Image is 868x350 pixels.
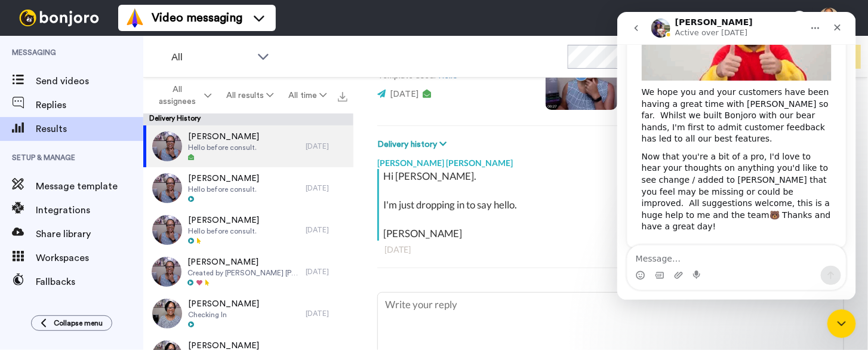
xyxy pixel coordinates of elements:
[188,298,259,310] span: [PERSON_NAME]
[10,234,229,254] textarea: Message…
[36,179,143,194] span: Message template
[153,84,202,108] span: All assignees
[24,139,214,221] div: Now that you're a bit of a pro, I'd love to hear your thoughts on anything you'd like to see chan...
[152,131,182,161] img: 598e1f24-b147-4b93-8348-840b3d30d577-thumb.jpg
[306,225,347,235] div: [DATE]
[36,122,143,136] span: Results
[143,293,353,334] a: [PERSON_NAME]Checking In[DATE]
[143,209,353,251] a: [PERSON_NAME]Hello before consult.[DATE]
[36,203,143,217] span: Integrations
[188,185,259,194] span: Hello before consult.
[143,113,353,125] div: Delivery History
[143,167,353,209] a: [PERSON_NAME]Hello before consult.[DATE]
[171,50,251,65] span: All
[188,143,259,152] span: Hello before consult.
[204,254,224,273] button: Send a message…
[338,92,347,102] img: export.svg
[36,74,143,88] span: Send videos
[390,90,418,99] span: [DATE]
[617,12,856,300] iframe: Intercom live chat
[36,275,143,289] span: Fallbacks
[306,309,347,318] div: [DATE]
[152,299,182,328] img: 0cf45bbe-30d9-4944-b830-84e1e5b4b95b-thumb.jpg
[188,226,259,236] span: Hello before consult.
[306,183,347,193] div: [DATE]
[24,75,214,133] div: We hope you and your customers have been having a great time with [PERSON_NAME] so far. Whilst we...
[36,98,143,112] span: Replies
[36,227,143,241] span: Share library
[76,259,85,268] button: Start recording
[57,259,66,268] button: Upload attachment
[31,315,112,331] button: Collapse menu
[187,256,300,268] span: [PERSON_NAME]
[38,259,47,268] button: Gif picker
[218,85,281,106] button: All results
[188,173,259,185] span: [PERSON_NAME]
[377,138,450,151] button: Delivery history
[54,318,103,328] span: Collapse menu
[152,257,181,287] img: a5ba7512-79be-4405-b564-b4ea8431a55f-thumb.jpg
[281,85,334,106] button: All time
[36,251,143,265] span: Workspaces
[827,309,856,338] iframe: Intercom live chat
[334,87,351,105] button: Export all results that match these filters now.
[377,151,844,169] div: [PERSON_NAME] [PERSON_NAME]
[143,125,353,167] a: [PERSON_NAME]Hello before consult.[DATE]
[146,79,218,112] button: All assignees
[384,244,837,256] div: [DATE]
[125,8,144,27] img: vm-color.svg
[383,169,841,241] div: Hi [PERSON_NAME]. I'm just dropping in to say hello. [PERSON_NAME]
[306,142,347,151] div: [DATE]
[306,267,347,277] div: [DATE]
[187,268,300,278] span: Created by [PERSON_NAME] [PERSON_NAME]
[152,173,182,203] img: 0a928499-a937-4406-8b1c-e68befbb8aeb-thumb.jpg
[143,251,353,293] a: [PERSON_NAME]Created by [PERSON_NAME] [PERSON_NAME][DATE]
[19,259,28,268] button: Emoji picker
[14,10,104,26] img: bj-logo-header-white.svg
[152,215,182,245] img: b9928b79-5f4d-4428-9dcb-d9f3b07aac18-thumb.jpg
[152,10,242,26] span: Video messaging
[188,214,259,226] span: [PERSON_NAME]
[188,131,259,143] span: [PERSON_NAME]
[188,310,259,320] span: Checking In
